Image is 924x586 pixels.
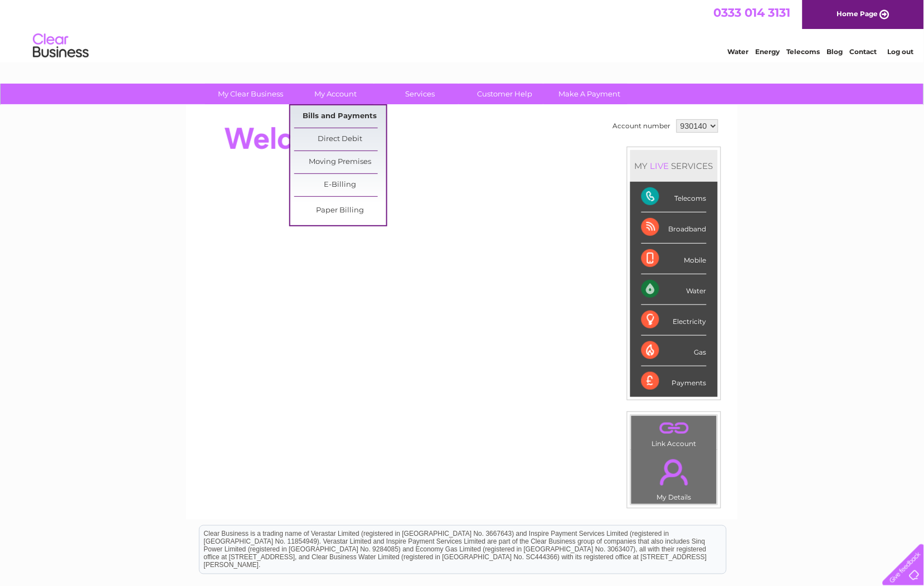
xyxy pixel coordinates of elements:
a: Bills and Payments [294,105,386,128]
div: Clear Business is a trading name of Verastar Limited (registered in [GEOGRAPHIC_DATA] No. 3667643... [200,6,726,54]
div: Broadband [641,212,707,243]
a: My Clear Business [205,84,297,104]
a: Direct Debit [294,128,386,151]
a: . [634,453,714,492]
a: Customer Help [459,84,551,104]
div: Gas [641,336,707,366]
a: Paper Billing [294,200,386,222]
div: Water [641,274,707,305]
a: Moving Premises [294,151,386,173]
a: Services [375,84,466,104]
a: My Account [290,84,382,104]
a: Energy [756,47,780,56]
a: E-Billing [294,174,386,196]
td: My Details [631,450,717,505]
a: 0333 014 3131 [714,6,791,20]
a: Contact [850,47,877,56]
td: Account number [610,117,674,135]
a: Water [728,47,749,56]
div: LIVE [648,161,672,171]
img: logo.png [32,29,89,63]
a: Telecoms [787,47,820,56]
a: Log out [887,47,913,56]
div: MY SERVICES [630,150,718,182]
a: . [634,419,714,438]
a: Blog [827,47,843,56]
div: Telecoms [641,182,707,212]
td: Link Account [631,415,717,451]
a: Make A Payment [544,84,636,104]
div: Mobile [641,244,707,274]
div: Electricity [641,305,707,336]
div: Payments [641,366,707,396]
